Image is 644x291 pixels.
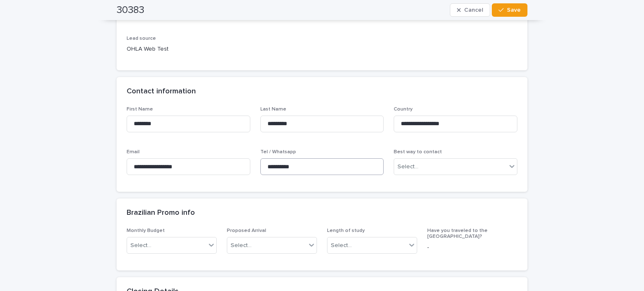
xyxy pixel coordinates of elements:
[331,241,352,250] div: Select...
[260,107,286,112] span: Last Name
[127,209,195,218] h2: Brazilian Promo info
[427,243,517,252] p: -
[127,107,153,112] span: First Name
[327,228,365,233] span: Length of study
[127,228,165,233] span: Monthly Budget
[427,228,488,239] span: Have you traveled to the [GEOGRAPHIC_DATA]?
[492,3,527,17] button: Save
[394,149,442,155] span: Best way to contact
[507,7,521,13] span: Save
[117,4,144,16] h2: 30383
[397,162,418,171] div: Select...
[260,149,296,155] span: Tel / Whatsapp
[227,228,266,233] span: Proposed Arrival
[130,241,151,250] div: Select...
[464,7,483,13] span: Cancel
[127,36,156,41] span: Lead source
[127,87,196,96] h2: Contact information
[127,149,140,155] span: Email
[394,107,413,112] span: Country
[231,241,252,250] div: Select...
[127,45,250,54] p: OHLA Web Test
[450,3,490,17] button: Cancel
